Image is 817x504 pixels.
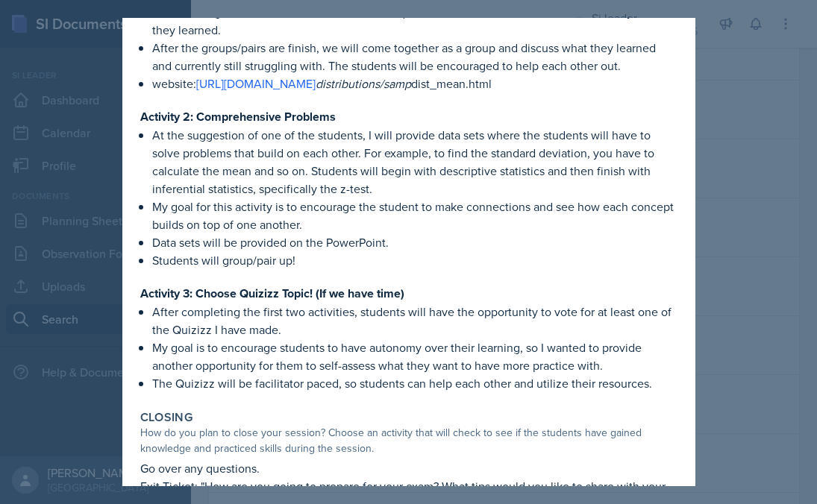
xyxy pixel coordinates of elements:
[152,39,677,75] p: After the groups/pairs are finish, we will come together as a group and discuss what they learned...
[152,338,677,374] p: My goal is to encourage students to have autonomy over their learning, so I wanted to provide ano...
[152,126,677,198] p: At the suggestion of one of the students, I will provide data sets where the students will have t...
[152,374,677,392] p: The Quizizz will be facilitator paced, so students can help each other and utilize their resources.
[140,108,336,125] strong: Activity 2: Comprehensive Problems
[196,75,316,92] a: [URL][DOMAIN_NAME]
[152,251,677,269] p: Students will group/pair up!
[140,425,677,456] div: How do you plan to close your session? Choose an activity that will check to see if the students ...
[152,303,677,338] p: After completing the first two activities, students will have the opportunity to vote for at leas...
[152,233,677,251] p: Data sets will be provided on the PowerPoint.
[152,3,677,39] p: After reading, the students will answer the five questions at the bottom and write a summary of w...
[152,198,677,233] p: My goal for this activity is to encourage the student to make connections and see how each concep...
[316,75,411,92] em: distributions/samp
[140,459,677,477] p: Go over any questions.
[152,75,677,92] p: website: dist_mean.html
[140,410,193,425] label: Closing
[140,285,404,302] strong: Activity 3: Choose Quizizz Topic! (If we have time)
